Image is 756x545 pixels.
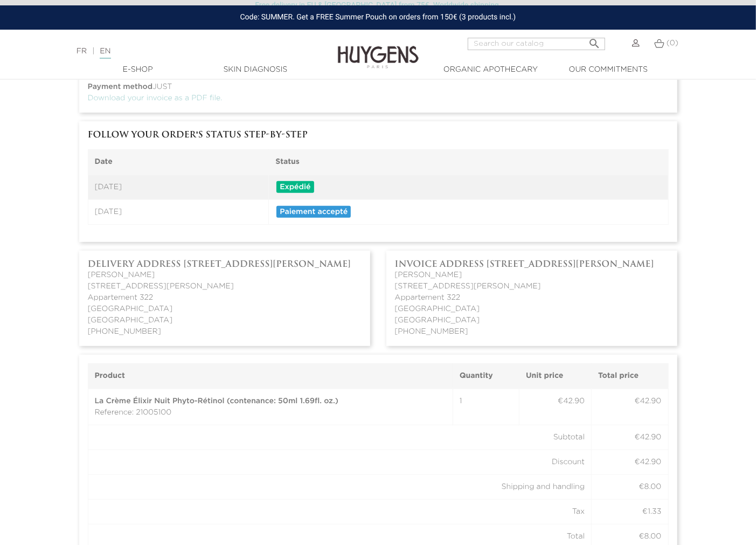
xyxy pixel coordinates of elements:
[88,175,269,200] td: [DATE]
[592,425,668,450] td: €42.90
[468,38,605,50] input: Search
[592,474,668,499] td: €8.00
[667,39,678,47] span: (0)
[592,499,668,524] td: €1.33
[88,199,269,224] td: [DATE]
[88,474,592,499] td: Shipping and handling
[88,130,669,140] h3: Follow your order's status step-by-step
[592,389,668,425] td: €42.90
[554,64,662,75] a: Our commitments
[437,64,545,75] a: Organic Apothecary
[519,389,592,425] td: €42.90
[269,149,668,175] th: Status
[88,149,269,175] th: Date
[88,83,153,91] strong: Payment method
[77,47,87,55] a: FR
[88,450,592,474] td: Discount
[338,29,419,70] img: Huygens
[592,363,668,389] th: Total price
[519,363,592,389] th: Unit price
[88,94,223,102] a: Download your invoice as a PDF file.
[453,363,519,389] th: Quantity
[84,64,192,75] a: E-Shop
[88,81,669,93] li: JUST
[395,259,669,270] h4: Invoice address [STREET_ADDRESS][PERSON_NAME]
[88,389,453,425] td: Reference: 21005100
[100,47,110,59] a: EN
[88,499,592,524] td: Tax
[88,259,362,270] h4: Delivery address [STREET_ADDRESS][PERSON_NAME]
[588,34,601,47] i: 
[395,270,669,337] address: [PERSON_NAME] [STREET_ADDRESS][PERSON_NAME] Appartement 322 [GEOGRAPHIC_DATA] [GEOGRAPHIC_DATA] [...
[88,425,592,450] td: Subtotal
[88,363,453,389] th: Product
[453,389,519,425] td: 1
[276,181,314,193] span: Expédié
[95,397,339,405] a: La Crème Élixir Nuit Phyto-Rétinol (contenance: 50ml 1.69fl. oz.)
[276,206,351,218] span: Paiement accepté
[88,270,362,337] address: [PERSON_NAME] [STREET_ADDRESS][PERSON_NAME] Appartement 322 [GEOGRAPHIC_DATA] [GEOGRAPHIC_DATA] [...
[71,46,307,57] div: |
[592,450,668,474] td: €42.90
[585,33,604,47] button: 
[202,64,309,75] a: Skin Diagnosis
